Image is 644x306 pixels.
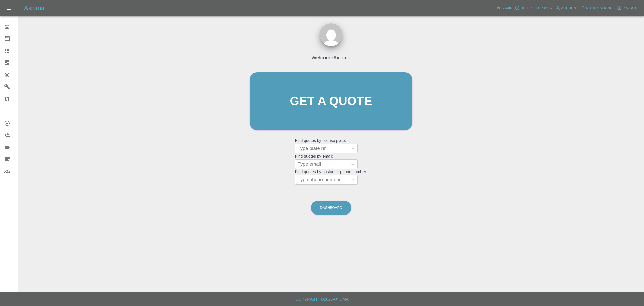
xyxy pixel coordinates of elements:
a: Account [553,4,579,12]
span: Help & Feedback [520,5,552,11]
span: Account [561,5,578,11]
img: ... [320,23,342,46]
h6: Copyright © 2025 Axioma [4,296,640,303]
button: Open drawer [3,2,15,14]
span: Logout [622,5,637,11]
button: Help & Feedback [514,4,553,12]
a: Get a quote [250,72,412,130]
grid: Find quotes by license plate: [295,138,367,153]
span: Admin [502,5,513,11]
span: Notifications [586,5,612,11]
a: Dashboard [311,201,351,215]
button: Notifications [579,4,614,12]
h5: Axioma [24,4,44,12]
h4: Welcome Axioma [311,54,351,62]
button: Logout [616,4,638,12]
grid: Find quotes by customer phone number: [295,170,367,185]
a: Admin [495,4,514,12]
grid: Find quotes by email: [295,154,367,169]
